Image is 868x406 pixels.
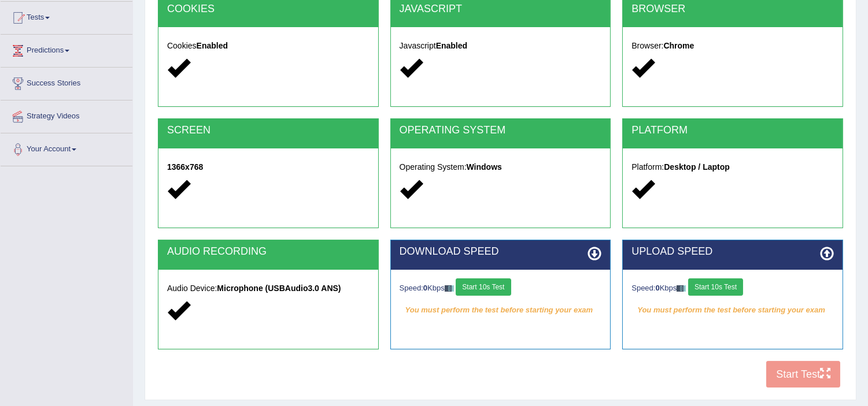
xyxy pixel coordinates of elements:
div: Speed: Kbps [400,278,602,299]
a: Tests [1,2,132,31]
h5: Cookies [167,42,370,50]
strong: Enabled [197,41,228,50]
strong: Chrome [664,41,695,50]
a: Success Stories [1,68,132,96]
h2: COOKIES [167,3,370,15]
a: Your Account [1,133,132,162]
div: Speed: Kbps [631,278,834,299]
a: Predictions [1,35,132,64]
h2: OPERATING SYSTEM [400,125,602,136]
em: You must perform the test before starting your exam [631,301,834,319]
h5: Browser: [631,42,834,50]
h5: Platform: [631,163,834,172]
h2: UPLOAD SPEED [631,246,834,258]
h5: Operating System: [400,163,602,172]
h2: PLATFORM [631,125,834,136]
a: Strategy Videos [1,100,132,129]
h2: SCREEN [167,125,370,136]
strong: Windows [467,162,502,172]
h5: Audio Device: [167,284,370,293]
h2: AUDIO RECORDING [167,246,370,258]
strong: 0 [656,284,660,292]
em: You must perform the test before starting your exam [400,301,602,319]
button: Start 10s Test [688,278,743,296]
img: ajax-loader-fb-connection.gif [677,285,686,292]
strong: Enabled [436,41,467,50]
h2: JAVASCRIPT [400,3,602,15]
strong: 1366x768 [167,162,203,172]
h5: Javascript [400,42,602,50]
h2: BROWSER [631,3,834,15]
strong: 0 [423,284,427,292]
strong: Desktop / Laptop [664,162,730,172]
button: Start 10s Test [456,278,511,296]
img: ajax-loader-fb-connection.gif [445,285,454,292]
strong: Microphone (USBAudio3.0 ANS) [217,284,341,293]
h2: DOWNLOAD SPEED [400,246,602,258]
